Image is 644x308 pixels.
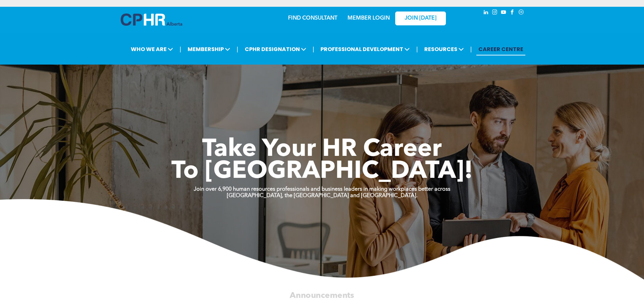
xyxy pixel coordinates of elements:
a: CAREER CENTRE [476,43,525,55]
img: A blue and white logo for cp alberta [121,14,182,26]
a: Social network [518,8,525,18]
span: Take Your HR Career [202,138,442,162]
a: MEMBER LOGIN [348,16,390,21]
strong: Join over 6,900 human resources professionals and business leaders in making workplaces better ac... [194,187,450,192]
a: youtube [500,8,507,18]
span: WHO WE ARE [129,43,175,55]
li: | [237,42,238,56]
li: | [180,42,181,56]
span: PROFESSIONAL DEVELOPMENT [318,43,412,55]
a: FIND CONSULTANT [288,16,337,21]
a: instagram [491,8,499,18]
li: | [313,42,314,56]
span: To [GEOGRAPHIC_DATA]! [171,160,473,184]
strong: [GEOGRAPHIC_DATA], the [GEOGRAPHIC_DATA] and [GEOGRAPHIC_DATA]. [227,193,418,198]
a: linkedin [482,8,490,18]
a: JOIN [DATE] [395,11,446,25]
li: | [416,42,418,56]
li: | [470,42,472,56]
span: MEMBERSHIP [186,43,232,55]
span: RESOURCES [422,43,466,55]
span: CPHR DESIGNATION [243,43,308,55]
a: facebook [509,8,516,18]
span: Announcements [290,291,354,300]
span: JOIN [DATE] [405,15,436,22]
